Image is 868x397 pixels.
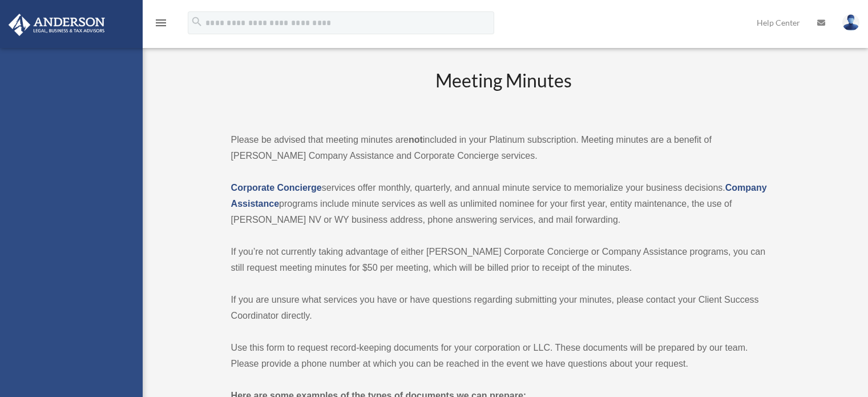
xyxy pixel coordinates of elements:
p: If you are unsure what services you have or have questions regarding submitting your minutes, ple... [231,292,777,324]
p: Please be advised that meeting minutes are included in your Platinum subscription. Meeting minute... [231,132,777,164]
a: menu [154,20,168,30]
p: Use this form to request record-keeping documents for your corporation or LLC. These documents wi... [231,340,777,372]
strong: not [409,135,423,145]
img: User Pic [842,14,859,31]
img: Anderson Advisors Platinum Portal [5,14,108,36]
i: search [191,15,203,28]
i: menu [154,16,168,30]
h2: Meeting Minutes [231,68,777,115]
a: Corporate Concierge [231,183,322,193]
a: Company Assistance [231,183,767,208]
p: If you’re not currently taking advantage of either [PERSON_NAME] Corporate Concierge or Company A... [231,244,777,276]
p: services offer monthly, quarterly, and annual minute service to memorialize your business decisio... [231,180,777,228]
